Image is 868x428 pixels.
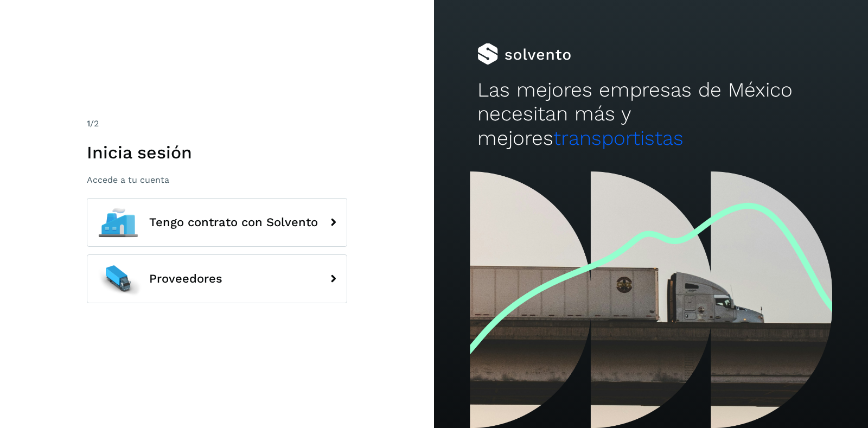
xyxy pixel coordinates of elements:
span: 1 [87,118,90,129]
button: Tengo contrato con Solvento [87,198,347,247]
h1: Inicia sesión [87,142,347,163]
span: Proveedores [149,272,222,285]
h2: Las mejores empresas de México necesitan más y mejores [477,78,825,150]
p: Accede a tu cuenta [87,175,347,185]
span: Tengo contrato con Solvento [149,216,318,229]
span: transportistas [553,126,684,150]
div: /2 [87,117,347,130]
button: Proveedores [87,254,347,303]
